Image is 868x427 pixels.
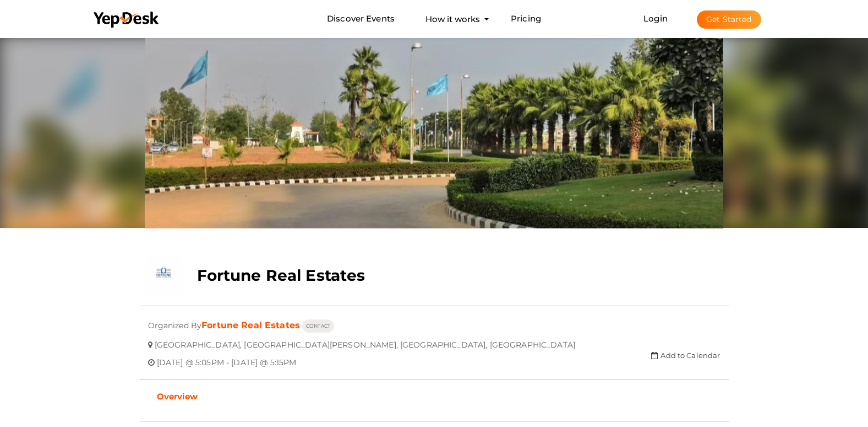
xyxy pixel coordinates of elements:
a: Pricing [511,9,541,29]
img: NIKMBGF8_normal.jpeg [145,35,723,228]
b: Overview [157,391,198,402]
span: [DATE] @ 5:05PM - [DATE] @ 5:15PM [157,349,297,367]
span: [GEOGRAPHIC_DATA], [GEOGRAPHIC_DATA][PERSON_NAME], [GEOGRAPHIC_DATA], [GEOGRAPHIC_DATA] [155,332,575,350]
button: How it works [422,9,483,29]
a: Login [643,13,668,24]
a: Add to Calendar [651,351,720,360]
a: Overview [149,383,206,410]
a: Discover Events [327,9,395,29]
a: Fortune Real Estates [201,320,300,330]
img: IMYUAENM_small.png [145,256,183,295]
b: Fortune Real Estates [197,266,365,285]
button: CONTACT [302,319,334,333]
span: Organized By [148,312,202,330]
button: Get Started [697,10,761,29]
